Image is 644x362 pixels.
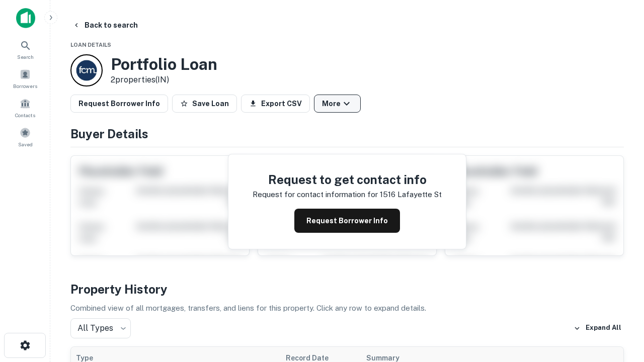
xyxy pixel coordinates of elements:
p: 1516 lafayette st [380,189,442,201]
h4: Buyer Details [70,125,624,143]
button: Request Borrower Info [70,95,168,113]
a: Search [3,36,47,63]
a: Saved [3,123,47,150]
button: Expand All [571,321,624,336]
div: All Types [70,318,131,338]
span: Contacts [15,111,35,119]
p: Request for contact information for [253,189,378,201]
span: Search [17,53,34,61]
button: Export CSV [241,95,310,113]
h4: Property History [70,280,624,298]
h4: Request to get contact info [253,170,442,189]
button: More [314,95,361,113]
a: Contacts [3,94,47,121]
span: Loan Details [70,42,111,48]
button: Save Loan [172,95,237,113]
h3: Portfolio Loan [111,55,217,74]
p: 2 properties (IN) [111,74,217,86]
button: Request Borrower Info [294,209,400,233]
span: Borrowers [13,82,37,90]
p: Combined view of all mortgages, transfers, and liens for this property. Click any row to expand d... [70,302,624,314]
button: Back to search [68,16,142,34]
iframe: Chat Widget [594,249,644,298]
a: Borrowers [3,65,47,92]
span: Saved [18,140,33,148]
img: capitalize-icon.png [16,8,35,28]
